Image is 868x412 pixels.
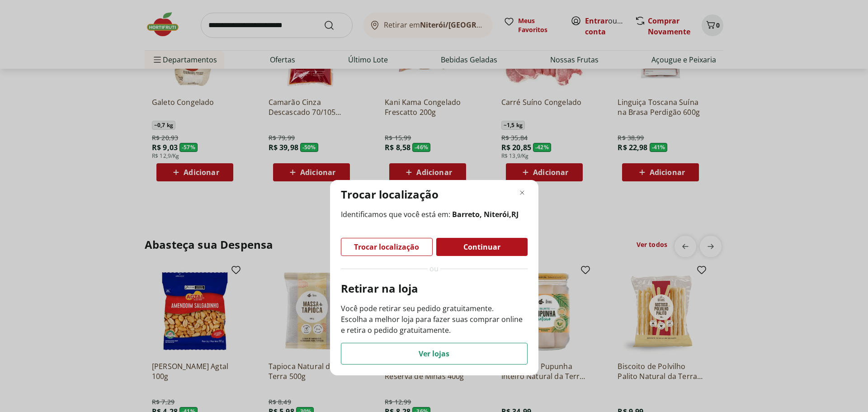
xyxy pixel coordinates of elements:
[354,243,419,251] span: Trocar localização
[341,303,528,336] p: Você pode retirar seu pedido gratuitamente. Escolha a melhor loja para fazer suas comprar online ...
[341,281,528,296] p: Retirar na loja
[452,209,519,219] b: Barreto, Niterói , RJ
[429,263,439,274] span: ou
[341,343,528,365] button: Ver lojas
[330,180,538,375] div: Modal de regionalização
[419,350,449,357] span: Ver lojas
[436,238,528,256] button: Continuar
[341,187,439,202] p: Trocar localização
[341,238,433,256] button: Trocar localização
[341,209,528,220] span: Identificamos que você está em:
[517,187,528,198] button: Fechar modal de regionalização
[463,243,500,251] span: Continuar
